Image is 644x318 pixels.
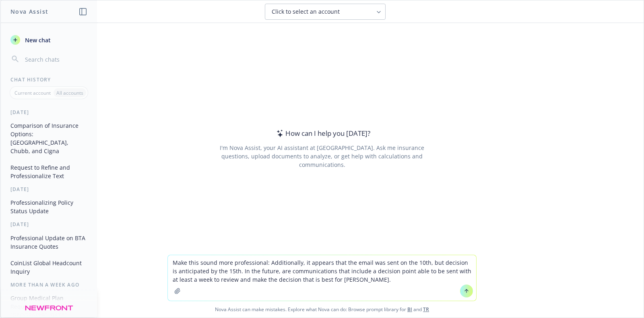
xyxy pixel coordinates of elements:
div: [DATE] [1,109,97,116]
button: Click to select an account [265,4,386,20]
button: Comparison of Insurance Options: [GEOGRAPHIC_DATA], Chubb, and Cigna [7,119,91,158]
div: [DATE] [1,221,97,228]
div: How can I help you [DATE]? [274,128,370,139]
button: Professionalizing Policy Status Update [7,196,91,218]
textarea: Make this sound more professional: Additionally, it appears that the email was sent on the 10th, ... [168,255,476,301]
h1: Nova Assist [10,7,48,16]
button: CoinList Global Headcount Inquiry [7,256,91,278]
a: BI [407,306,412,313]
input: Search chats [23,54,87,65]
p: Current account [14,89,51,96]
span: New chat [23,36,51,44]
span: Click to select an account [272,8,340,16]
a: TR [423,306,429,313]
p: All accounts [56,89,83,96]
button: Professional Update on BTA Insurance Quotes [7,231,91,253]
span: Nova Assist can make mistakes. Explore what Nova can do: Browse prompt library for and [4,301,640,318]
div: Chat History [1,76,97,83]
button: New chat [7,33,91,47]
div: More than a week ago [1,281,97,288]
div: [DATE] [1,186,97,193]
div: I'm Nova Assist, your AI assistant at [GEOGRAPHIC_DATA]. Ask me insurance questions, upload docum... [208,143,435,169]
button: Request to Refine and Professionalize Text [7,161,91,183]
